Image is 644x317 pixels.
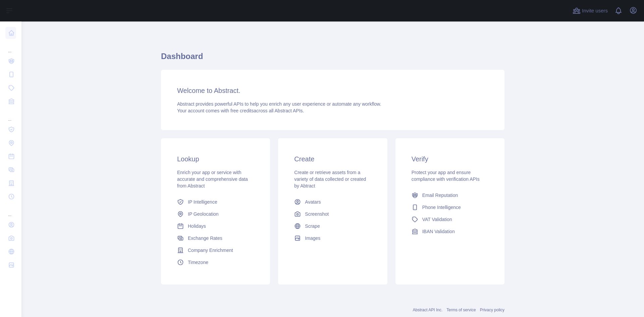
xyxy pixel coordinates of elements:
span: Create or retrieve assets from a variety of data collected or created by Abtract [294,170,366,189]
h3: Lookup [177,154,254,164]
span: Protect your app and ensure compliance with verification APIs [412,170,480,182]
span: Invite users [582,7,608,15]
a: Company Enrichment [174,244,257,256]
span: VAT Validation [422,216,452,223]
button: Invite users [571,5,609,16]
span: free credits [230,108,254,113]
a: Email Reputation [409,189,491,201]
span: Avatars [305,199,321,205]
span: IP Geolocation [188,211,219,217]
a: Scrape [291,220,374,232]
a: Privacy policy [480,308,504,312]
h3: Welcome to Abstract. [177,86,488,95]
a: IP Intelligence [174,196,257,208]
span: IP Intelligence [188,199,217,205]
a: Exchange Rates [174,232,257,244]
a: Screenshot [291,208,374,220]
a: Timezone [174,256,257,268]
span: Images [305,235,320,242]
span: Abstract provides powerful APIs to help you enrich any user experience or automate any workflow. [177,101,381,107]
span: Your account comes with across all Abstract APIs. [177,108,304,113]
a: VAT Validation [409,213,491,225]
a: Holidays [174,220,257,232]
span: Timezone [188,259,208,266]
span: Exchange Rates [188,235,222,242]
h3: Create [294,154,371,164]
span: Company Enrichment [188,247,233,254]
span: Enrich your app or service with accurate and comprehensive data from Abstract [177,170,248,189]
span: IBAN Validation [422,228,455,235]
div: ... [5,204,16,217]
a: IBAN Validation [409,225,491,237]
a: IP Geolocation [174,208,257,220]
div: ... [5,109,16,122]
a: Terms of service [446,308,476,312]
div: ... [5,40,16,54]
a: Phone Intelligence [409,201,491,213]
span: Scrape [305,223,320,229]
a: Avatars [291,196,374,208]
a: Abstract API Inc. [413,308,443,312]
a: Images [291,232,374,244]
span: Holidays [188,223,206,229]
span: Phone Intelligence [422,204,461,211]
span: Email Reputation [422,192,458,199]
span: Screenshot [305,211,329,217]
h1: Dashboard [161,51,504,67]
h3: Verify [412,154,488,164]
